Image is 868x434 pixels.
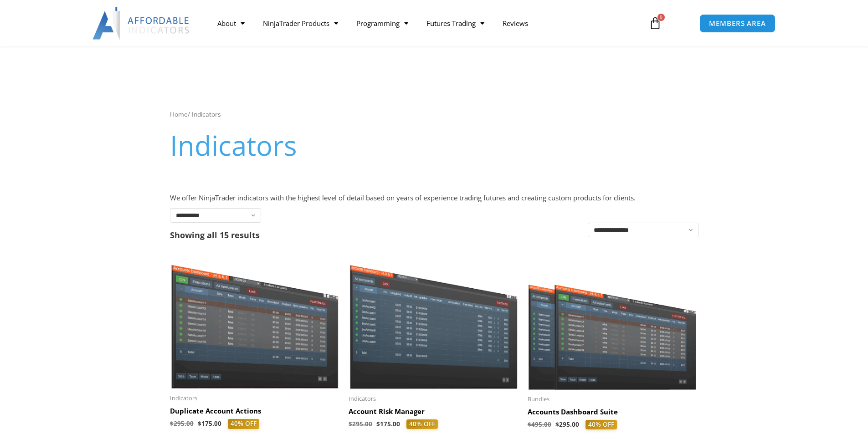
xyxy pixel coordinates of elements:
span: $ [349,420,352,428]
img: Accounts Dashboard Suite [528,254,698,389]
img: Account Risk Manager [349,254,519,389]
span: MEMBERS AREA [709,20,766,27]
span: $ [170,419,174,428]
span: 0 [657,14,665,21]
img: Duplicate Account Actions [170,254,340,389]
h1: Indicators [170,126,699,164]
span: $ [376,420,380,428]
h2: Duplicate Account Actions [170,407,340,416]
span: Indicators [349,395,519,403]
bdi: 175.00 [376,420,400,428]
a: NinjaTrader Products [254,13,347,34]
a: About [208,13,254,34]
h2: Accounts Dashboard Suite [528,408,698,417]
bdi: 175.00 [198,419,221,428]
bdi: 295.00 [555,420,579,429]
p: Showing all 15 results [170,231,260,239]
span: $ [198,419,201,428]
a: Home [170,110,188,118]
a: MEMBERS AREA [699,14,776,33]
a: Programming [347,13,417,34]
p: We offer NinjaTrader indicators with the highest level of detail based on years of experience tra... [170,192,699,204]
bdi: 295.00 [170,419,194,428]
span: Indicators [170,394,340,402]
img: LogoAI | Affordable Indicators – NinjaTrader [92,7,190,40]
a: 0 [635,10,675,36]
span: 40% OFF [406,419,438,429]
a: Duplicate Account Actions [170,407,340,419]
a: Reviews [493,13,537,34]
a: Accounts Dashboard Suite [528,408,698,420]
a: Account Risk Manager [349,407,519,419]
nav: Menu [208,13,638,34]
bdi: 295.00 [349,420,372,428]
span: 40% OFF [228,419,259,429]
h2: Account Risk Manager [349,407,519,416]
nav: Breadcrumb [170,108,699,120]
bdi: 495.00 [528,420,551,429]
span: Bundles [528,395,698,403]
span: $ [555,420,559,429]
span: $ [528,420,531,429]
span: 40% OFF [586,420,617,430]
select: Shop order [588,223,699,237]
a: Futures Trading [417,13,493,34]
